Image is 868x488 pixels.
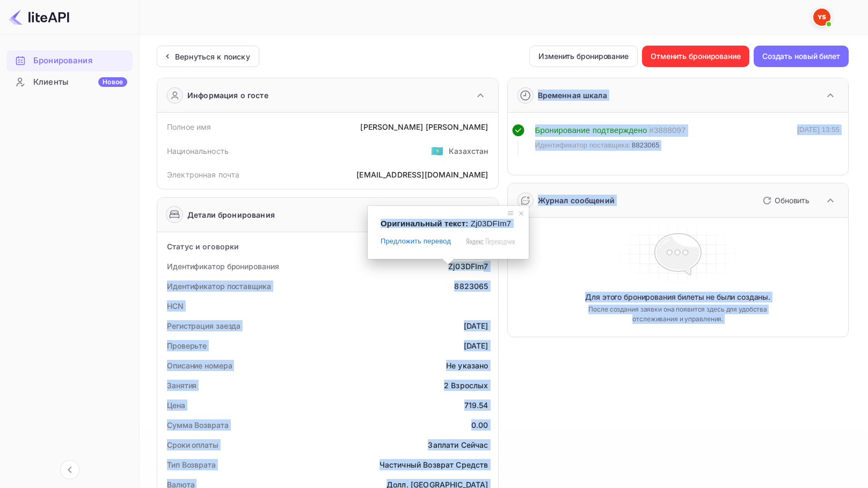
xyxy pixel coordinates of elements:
ya-tr-span: Для этого бронирования билеты не были созданы. [585,292,770,302]
ya-tr-span: Временная шкала [538,91,607,100]
ya-tr-span: [DATE] 13:55 [797,125,840,134]
button: Создать новый билет [754,46,849,67]
ya-tr-span: Клиенты [33,76,68,88]
ya-tr-span: Не указано [446,361,488,370]
ya-tr-span: Бронирование [535,125,590,135]
button: Отменить бронирование [642,46,749,67]
ya-tr-span: Проверьте [167,341,207,350]
div: [DATE] [464,340,488,351]
button: Обновить [756,192,814,209]
ya-tr-span: Изменить бронирование [538,50,629,63]
ya-tr-span: Частичный Возврат Средств [380,460,488,469]
div: [DATE] [464,320,488,331]
ya-tr-span: Информация о госте [187,90,268,101]
img: Служба Поддержки Яндекса [813,9,830,26]
div: 8823065 [454,280,488,292]
div: 719.54 [464,400,488,411]
ya-tr-span: После создания заявки она появится здесь для удобства отслеживания и управления. [587,305,769,324]
ya-tr-span: Создать новый билет [762,50,840,63]
span: Предложить перевод [381,236,451,246]
ya-tr-span: Идентификатор поставщика [167,282,271,291]
div: 0.00 [471,419,488,431]
ya-tr-span: Идентификатор бронирования [167,262,279,271]
span: Оригинальный текст: [381,219,468,228]
ya-tr-span: Обновить [775,196,809,205]
ya-tr-span: Вернуться к поиску [175,52,250,61]
ya-tr-span: HCN [167,301,184,310]
ya-tr-span: Сумма Возврата [167,420,229,430]
ya-tr-span: [PERSON_NAME] [360,122,423,131]
img: Логотип LiteAPI [9,9,69,26]
ya-tr-span: Электронная почта [167,170,240,179]
button: Изменить бронирование [529,46,638,67]
div: Бронирования [6,50,133,71]
ya-tr-span: Идентификатор поставщика: [535,141,631,149]
ya-tr-span: подтверждено [593,125,647,135]
ya-tr-span: Национальность [167,146,229,156]
ya-tr-span: Статус и оговорки [167,242,239,251]
a: КлиентыНовое [6,72,133,92]
ya-tr-span: Регистрация заезда [167,321,240,330]
ya-tr-span: Занятия [167,381,196,390]
button: Свернуть навигацию [60,460,79,479]
ya-tr-span: Zj03DFIm7 [448,262,488,271]
ya-tr-span: 🇰🇿 [431,145,443,157]
a: Бронирования [6,50,133,70]
ya-tr-span: Сроки оплаты [167,440,218,449]
span: США [431,141,443,160]
ya-tr-span: Цена [167,401,185,410]
ya-tr-span: 2 [444,381,449,390]
ya-tr-span: Отменить бронирование [651,50,741,63]
ya-tr-span: Казахстан [449,146,488,156]
div: КлиентыНовое [6,72,133,93]
ya-tr-span: Описание номера [167,361,232,370]
div: # 3888097 [649,124,685,137]
ya-tr-span: Детали бронирования [187,209,275,220]
ya-tr-span: Полное имя [167,122,211,131]
ya-tr-span: Заплати Сейчас [428,440,488,449]
span: Zj03DFIm7 [471,219,512,228]
ya-tr-span: Новое [103,78,123,86]
ya-tr-span: 8823065 [632,141,660,149]
ya-tr-span: [EMAIL_ADDRESS][DOMAIN_NAME] [356,170,488,179]
ya-tr-span: Тип Возврата [167,460,216,469]
ya-tr-span: [PERSON_NAME] [426,122,488,131]
ya-tr-span: Журнал сообщений [538,196,615,205]
ya-tr-span: Взрослых [451,381,488,390]
ya-tr-span: Бронирования [33,55,92,67]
